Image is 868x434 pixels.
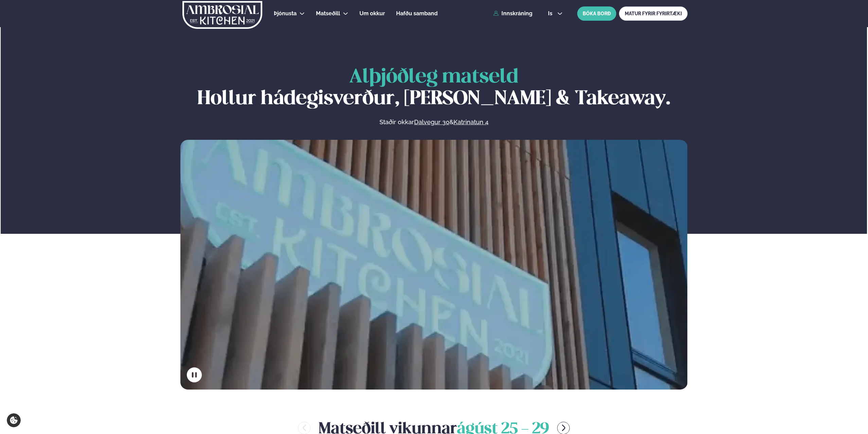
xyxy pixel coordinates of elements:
[349,68,518,87] span: Alþjóðleg matseld
[316,10,340,18] a: Matseðill
[454,118,489,126] a: Katrinatun 4
[359,10,385,18] a: Um okkur
[180,67,688,110] h1: Hollur hádegisverður, [PERSON_NAME] & Takeaway.
[316,10,340,17] span: Matseðill
[548,11,554,16] span: is
[305,118,562,126] p: Staðir okkar &
[396,10,438,18] a: Hafðu samband
[619,6,688,21] a: MATUR FYRIR FYRIRTÆKI
[274,10,297,17] span: Þjónusta
[577,6,616,21] button: BÓKA BORÐ
[414,118,449,126] a: Dalvegur 30
[396,10,438,17] span: Hafðu samband
[493,11,532,17] a: Innskráning
[7,413,21,427] a: Cookie settings
[359,10,385,17] span: Um okkur
[182,1,263,29] img: logo
[274,10,297,18] a: Þjónusta
[543,11,568,16] button: is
